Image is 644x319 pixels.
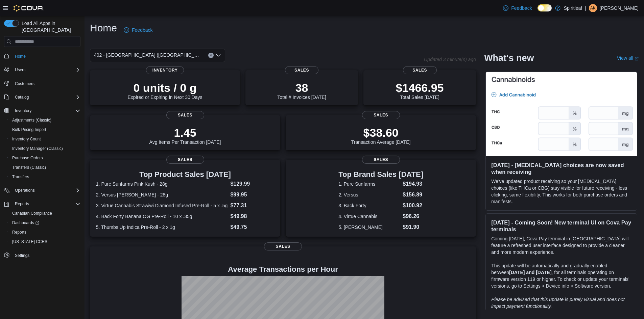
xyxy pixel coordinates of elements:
[12,211,52,216] span: Canadian Compliance
[1,106,83,115] button: Inventory
[396,81,444,100] div: Total Sales [DATE]
[585,4,586,12] p: |
[96,191,228,198] dt: 2. Versus [PERSON_NAME] - 28g
[338,202,400,209] dt: 3. Back Forty
[90,21,117,35] h1: Home
[590,4,596,12] span: AK
[9,163,80,171] span: Transfers (Classic)
[12,79,80,88] span: Customers
[491,297,625,309] em: Please be advised that this update is purely visual and does not impact payment functionality.
[128,81,202,100] div: Expired or Expiring in Next 30 Days
[96,213,228,220] dt: 4. Back Forty Banana OG Pre-Roll - 10 x .35g
[338,213,400,220] dt: 4. Virtue Cannabis
[12,251,80,260] span: Settings
[538,11,538,12] span: Dark Mode
[635,57,639,61] svg: External link
[351,126,411,139] p: $38.60
[1,79,83,88] button: Customers
[9,154,46,162] a: Purchase Orders
[424,57,476,62] p: Updated 3 minute(s) ago
[230,202,274,210] dd: $77.31
[403,66,437,74] span: Sales
[538,4,552,11] input: Dark Mode
[564,4,582,12] p: Spiritleaf
[491,235,631,256] p: Coming [DATE], Cova Pay terminal in [GEOGRAPHIC_DATA] will feature a refreshed user interface des...
[1,51,83,61] button: Home
[15,108,31,113] span: Inventory
[1,250,83,260] button: Settings
[1,186,83,195] button: Operations
[12,127,46,132] span: Bulk Pricing Import
[9,144,80,153] span: Inventory Manager (Classic)
[14,5,44,11] img: Cova
[12,107,34,115] button: Inventory
[9,135,80,143] span: Inventory Count
[12,200,32,208] button: Reports
[96,181,228,187] dt: 1. Pure Sunfarms Pink Kush - 28g
[15,81,34,86] span: Customers
[166,156,204,164] span: Sales
[12,200,80,208] span: Reports
[15,95,29,100] span: Catalog
[12,174,29,180] span: Transfers
[403,202,423,210] dd: $100.92
[12,136,41,142] span: Inventory Count
[12,251,32,260] a: Settings
[12,155,43,161] span: Purchase Orders
[94,51,201,59] span: 402 - [GEOGRAPHIC_DATA] ([GEOGRAPHIC_DATA])
[149,126,221,139] p: 1.45
[15,54,26,59] span: Home
[132,27,152,33] span: Feedback
[230,191,274,199] dd: $99.95
[9,144,66,153] a: Inventory Manager (Classic)
[338,181,400,187] dt: 1. Pure Sunfarms
[166,111,204,119] span: Sales
[7,172,83,182] button: Transfers
[7,218,83,228] a: Dashboards
[9,116,54,124] a: Adjustments (Classic)
[491,178,631,205] p: We've updated product receiving so your [MEDICAL_DATA] choices (like THCa or CBG) stay visible fo...
[12,52,28,60] a: Home
[9,173,80,181] span: Transfers
[509,270,551,275] strong: [DATE] and [DATE]
[491,162,631,175] h3: [DATE] - [MEDICAL_DATA] choices are now saved when receiving
[7,134,83,144] button: Inventory Count
[216,53,221,58] button: Open list of options
[9,173,32,181] a: Transfers
[9,135,44,143] a: Inventory Count
[12,165,46,170] span: Transfers (Classic)
[491,219,631,233] h3: [DATE] - Coming Soon! New terminal UI on Cova Pay terminals
[9,219,42,227] a: Dashboards
[9,238,80,246] span: Washington CCRS
[9,126,49,134] a: Bulk Pricing Import
[7,237,83,246] button: [US_STATE] CCRS
[19,20,80,33] span: Load All Apps in [GEOGRAPHIC_DATA]
[1,92,83,102] button: Catalog
[277,81,326,100] div: Total # Invoices [DATE]
[9,209,55,217] a: Canadian Compliance
[7,153,83,163] button: Purchase Orders
[121,23,155,37] a: Feedback
[600,4,639,12] p: [PERSON_NAME]
[264,242,302,250] span: Sales
[9,116,80,124] span: Adjustments (Classic)
[9,154,80,162] span: Purchase Orders
[285,66,319,74] span: Sales
[15,188,35,193] span: Operations
[362,111,400,119] span: Sales
[491,262,631,289] p: This update will be automatically and gradually enabled between , for all terminals operating on ...
[230,212,274,220] dd: $49.98
[4,48,80,278] nav: Complex example
[7,163,83,172] button: Transfers (Classic)
[9,126,80,134] span: Bulk Pricing Import
[362,156,400,164] span: Sales
[7,228,83,237] button: Reports
[338,191,400,198] dt: 2. Versus
[208,53,214,58] button: Clear input
[351,126,411,145] div: Transaction Average [DATE]
[12,107,80,115] span: Inventory
[484,53,534,63] h2: What's new
[589,4,597,12] div: Alica K
[12,220,39,225] span: Dashboards
[403,223,423,231] dd: $91.90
